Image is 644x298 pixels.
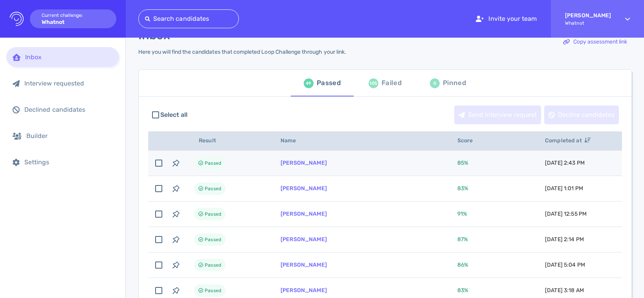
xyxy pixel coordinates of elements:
[457,137,482,144] span: Score
[281,137,305,144] span: Name
[457,185,468,192] span: 83 %
[457,287,468,294] span: 83 %
[281,160,327,166] a: [PERSON_NAME]
[565,20,611,26] span: Whatnot
[545,211,587,217] span: [DATE] 12:55 PM
[559,33,631,51] button: Copy assessment link
[25,53,113,61] div: Inbox
[26,132,113,140] div: Builder
[544,105,619,124] button: Decline candidates
[545,262,585,268] span: [DATE] 5:04 PM
[205,286,221,295] span: Passed
[281,211,327,217] a: [PERSON_NAME]
[545,236,584,243] span: [DATE] 2:14 PM
[24,158,113,166] div: Settings
[281,262,327,268] a: [PERSON_NAME]
[457,211,467,217] span: 91 %
[545,106,618,124] div: Decline candidates
[281,185,327,192] a: [PERSON_NAME]
[304,78,314,88] div: 49
[281,236,327,243] a: [PERSON_NAME]
[160,110,188,120] span: Select all
[457,160,468,166] span: 85 %
[281,287,327,294] a: [PERSON_NAME]
[545,185,583,192] span: [DATE] 1:01 PM
[138,49,346,55] div: Here you will find the candidates that completed Loop Challenge through your link.
[457,262,468,268] span: 86 %
[24,106,113,113] div: Declined candidates
[205,184,221,193] span: Passed
[545,160,585,166] span: [DATE] 2:43 PM
[369,78,378,88] div: 105
[454,105,541,124] button: Send interview request
[205,158,221,168] span: Passed
[430,78,440,88] div: 0
[443,77,466,89] div: Pinned
[205,209,221,219] span: Passed
[205,260,221,270] span: Passed
[382,77,402,89] div: Failed
[457,236,468,243] span: 87 %
[317,77,341,89] div: Passed
[455,106,541,124] div: Send interview request
[24,80,113,87] div: Interview requested
[565,12,611,19] strong: [PERSON_NAME]
[545,287,584,294] span: [DATE] 3:18 AM
[559,33,631,51] div: Copy assessment link
[545,137,591,144] span: Completed at
[205,235,221,244] span: Passed
[185,131,271,151] th: Result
